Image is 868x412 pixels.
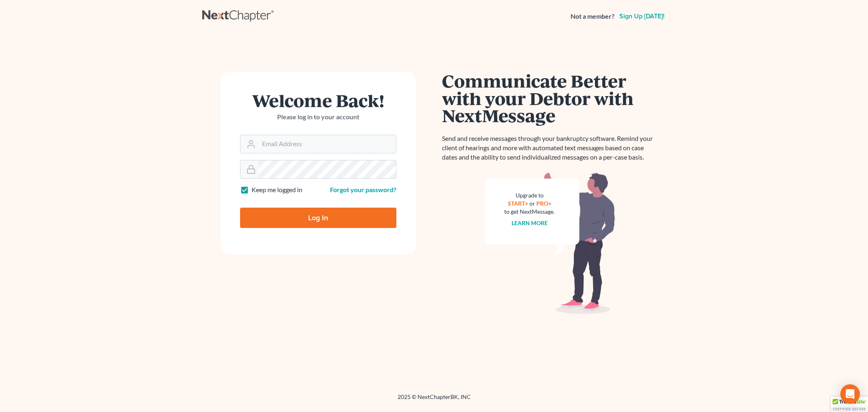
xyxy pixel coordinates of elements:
[571,12,614,21] strong: Not a member?
[442,72,658,124] h1: Communicate Better with your Debtor with NextMessage
[831,397,868,412] div: TrustedSite Certified
[240,208,396,228] input: Log In
[512,219,548,226] a: Learn more
[505,191,555,199] div: Upgrade to
[485,172,615,314] img: nextmessage_bg-59042aed3d76b12b5cd301f8e5b87938c9018125f34e5fa2b7a6b67550977c72.svg
[240,112,396,122] p: Please log in to your account
[330,186,396,193] a: Forgot your password?
[618,13,666,20] a: Sign up [DATE]!
[240,92,396,109] h1: Welcome Back!
[202,393,666,408] div: 2025 © NextChapterBK, INC
[508,200,528,207] a: START+
[840,384,860,404] div: Open Intercom Messenger
[505,208,555,216] div: to get NextMessage.
[251,185,302,195] label: Keep me logged in
[536,200,551,207] a: PRO+
[259,135,396,153] input: Email Address
[442,134,658,162] p: Send and receive messages through your bankruptcy software. Remind your client of hearings and mo...
[529,200,535,207] span: or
